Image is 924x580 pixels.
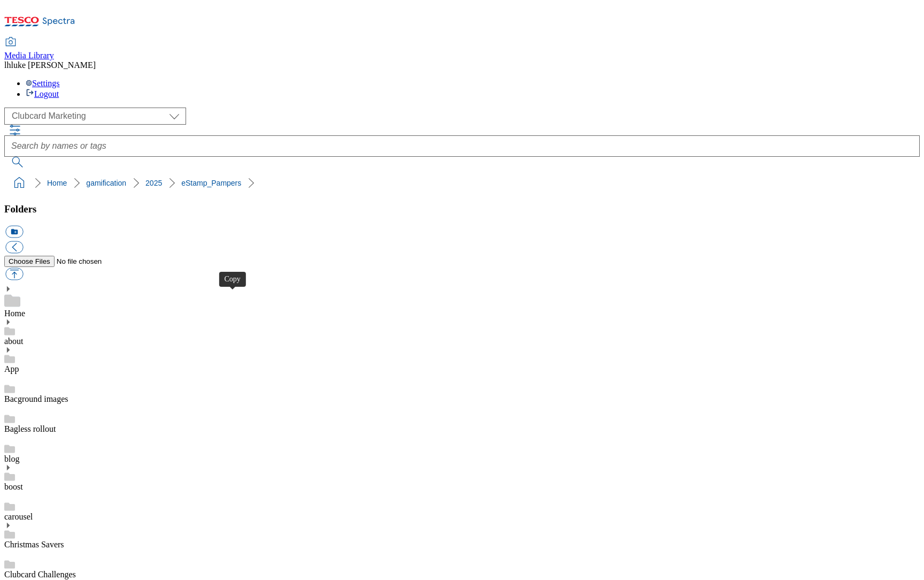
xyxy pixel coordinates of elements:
[4,540,64,549] a: Christmas Savers
[4,135,920,157] input: Search by names or tags
[47,179,67,187] a: Home
[4,337,24,346] a: about
[4,454,19,463] a: blog
[4,394,68,403] a: Bacground images
[4,482,23,491] a: boost
[86,179,126,187] a: gamification
[4,203,920,215] h3: Folders
[4,364,19,373] a: App
[26,79,60,88] a: Settings
[26,89,59,98] a: Logout
[4,173,920,193] nav: breadcrumb
[4,570,76,579] a: Clubcard Challenges
[4,424,56,433] a: Bagless rollout
[4,309,25,318] a: Home
[4,512,33,521] a: carousel
[4,51,54,60] span: Media Library
[145,179,162,187] a: 2025
[4,38,54,60] a: Media Library
[11,174,28,192] a: home
[4,60,11,70] span: lh
[181,179,241,187] a: eStamp_Pampers
[11,60,96,70] span: luke [PERSON_NAME]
